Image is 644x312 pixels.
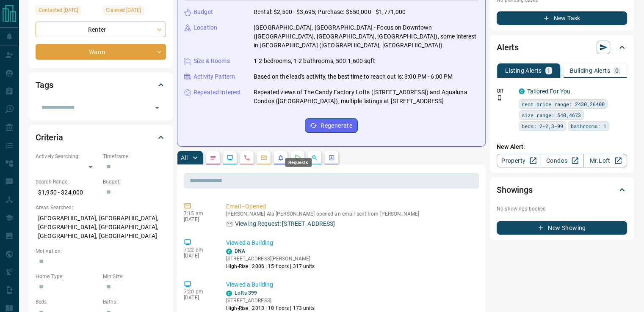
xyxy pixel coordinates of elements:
[226,211,475,217] p: [PERSON_NAME] Ala [PERSON_NAME] opened an email sent from [PERSON_NAME]
[254,88,478,106] p: Repeated views of The Candy Factory Lofts ([STREET_ADDRESS]) and Aqualuna Condos ([GEOGRAPHIC_DAT...
[36,5,99,17] div: Sun Oct 12 2025
[497,205,627,213] p: No showings booked
[505,68,542,74] p: Listing Alerts
[497,87,514,95] p: Off
[193,88,241,97] p: Repeated Interest
[36,153,99,160] p: Actively Searching:
[103,298,166,306] p: Baths:
[36,78,53,92] h2: Tags
[254,72,453,81] p: Based on the lead's activity, the best time to reach out is: 3:00 PM - 6:00 PM
[193,8,213,16] p: Budget
[184,247,213,253] p: 7:22 pm
[226,297,315,304] p: [STREET_ADDRESS]
[583,154,627,167] a: Mr.Loft
[36,131,63,144] h2: Criteria
[522,111,581,119] span: size range: 540,4673
[184,289,213,295] p: 7:20 pm
[311,154,318,161] svg: Opportunities
[226,280,475,289] p: Viewed a Building
[184,295,213,301] p: [DATE]
[226,290,232,296] div: condos.ca
[243,154,250,161] svg: Calls
[106,6,141,14] span: Claimed [DATE]
[36,75,166,95] div: Tags
[254,8,406,16] p: Rental: $2,500 - $3,695; Purchase: $650,000 - $1,771,000
[181,155,188,161] p: All
[254,57,375,66] p: 1-2 bedrooms, 1-2 bathrooms, 500-1,600 sqft
[36,211,166,243] p: [GEOGRAPHIC_DATA], [GEOGRAPHIC_DATA], [GEOGRAPHIC_DATA], [GEOGRAPHIC_DATA], [GEOGRAPHIC_DATA], [G...
[227,154,233,161] svg: Lead Browsing Activity
[497,154,540,167] a: Property
[226,202,475,211] p: Email - Opened
[522,100,605,108] span: rent price range: 2430,26400
[210,154,216,161] svg: Notes
[36,298,99,306] p: Beds:
[36,44,166,60] div: Warm
[277,154,284,161] svg: Listing Alerts
[184,253,213,259] p: [DATE]
[193,57,230,66] p: Size & Rooms
[184,211,213,216] p: 7:15 am
[103,5,166,17] div: Wed Oct 01 2025
[36,273,99,280] p: Home Type:
[36,204,166,211] p: Areas Searched:
[497,180,627,200] div: Showings
[226,263,315,270] p: High-Rise | 2006 | 15 floors | 317 units
[285,158,312,167] div: Requests
[328,154,335,161] svg: Agent Actions
[571,122,606,130] span: bathrooms: 1
[184,216,213,222] p: [DATE]
[235,248,245,254] a: DNA
[615,68,619,74] p: 0
[193,72,235,81] p: Activity Pattern
[497,41,519,54] h2: Alerts
[260,154,267,161] svg: Emails
[36,247,166,255] p: Motivation:
[103,153,166,160] p: Timeframe:
[305,118,358,133] button: Regenerate
[226,255,315,263] p: [STREET_ADDRESS][PERSON_NAME]
[36,186,99,200] p: $1,950 - $24,000
[193,23,217,32] p: Location
[39,6,78,14] span: Contacted [DATE]
[547,68,550,74] p: 1
[103,178,166,186] p: Budget:
[540,154,583,167] a: Condos
[497,142,627,151] p: New Alert:
[522,122,563,130] span: beds: 2-2,3-99
[497,95,503,101] svg: Push Notification Only
[254,23,478,50] p: [GEOGRAPHIC_DATA], [GEOGRAPHIC_DATA] - Focus on Downtown ([GEOGRAPHIC_DATA], [GEOGRAPHIC_DATA], [...
[235,290,257,296] a: Lofts 399
[226,238,475,247] p: Viewed a Building
[497,11,627,25] button: New Task
[103,273,166,280] p: Min Size:
[235,219,335,228] p: Viewing Request: [STREET_ADDRESS]
[497,37,627,57] div: Alerts
[570,68,610,74] p: Building Alerts
[497,183,533,197] h2: Showings
[497,221,627,235] button: New Showing
[36,178,99,186] p: Search Range:
[519,88,525,94] div: condos.ca
[226,249,232,255] div: condos.ca
[151,102,163,114] button: Open
[36,127,166,148] div: Criteria
[226,304,315,312] p: High-Rise | 2013 | 10 floors | 173 units
[36,22,166,37] div: Renter
[527,88,570,95] a: Tailored For You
